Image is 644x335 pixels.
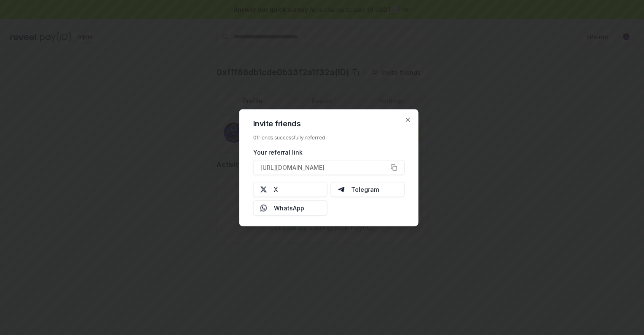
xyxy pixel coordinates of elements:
button: [URL][DOMAIN_NAME] [253,160,405,175]
span: [URL][DOMAIN_NAME] [260,163,325,172]
img: X [260,186,267,193]
img: Telegram [338,186,344,193]
img: Whatsapp [260,204,267,211]
div: Your referral link [253,147,405,156]
button: Telegram [330,182,405,197]
button: WhatsApp [253,200,327,215]
div: 0 friends successfully referred [253,134,405,141]
h2: Invite friends [253,120,405,127]
button: X [253,182,327,197]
